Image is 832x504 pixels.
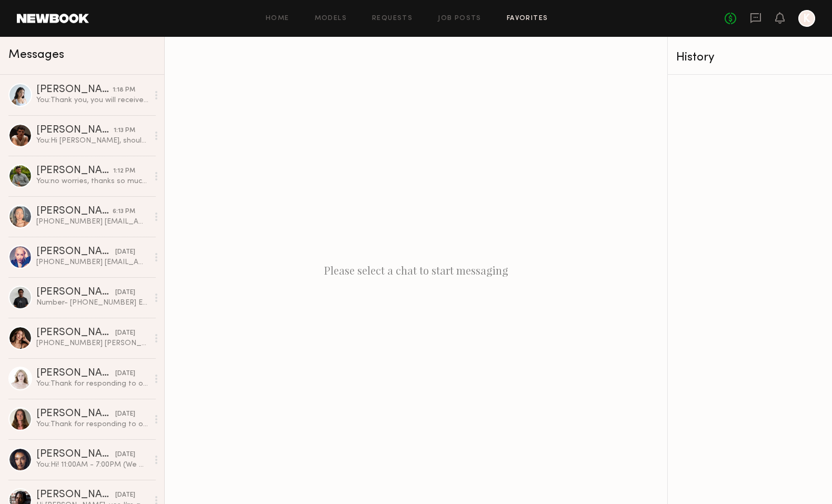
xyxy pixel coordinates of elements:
[36,409,115,419] div: [PERSON_NAME]
[115,409,135,419] div: [DATE]
[115,288,135,298] div: [DATE]
[36,247,115,257] div: [PERSON_NAME]
[165,37,667,504] div: Please select a chat to start messaging
[113,85,135,95] div: 1:18 PM
[36,95,148,105] div: You: Thank you, you will receive an email shortly.
[266,15,289,22] a: Home
[372,15,413,22] a: Requests
[676,52,824,64] div: History
[36,490,115,500] div: [PERSON_NAME]
[115,247,135,257] div: [DATE]
[507,15,548,22] a: Favorites
[36,419,148,429] div: You: Thank for responding to our request! Fortunately, you have been chosen to be an extra for th...
[36,176,148,186] div: You: no worries, thanks so much for your response!
[115,328,135,338] div: [DATE]
[36,287,115,298] div: [PERSON_NAME]
[115,450,135,460] div: [DATE]
[798,10,815,27] a: K
[315,15,347,22] a: Models
[8,49,64,61] span: Messages
[36,85,113,95] div: [PERSON_NAME]
[36,460,148,470] div: You: Hi! 11:00AM - 7:00PM (We might be flex with the timing, but this is the window we are workin...
[36,298,148,308] div: Number- [PHONE_NUMBER] Email- [EMAIL_ADDRESS][DOMAIN_NAME]
[113,207,135,217] div: 6:13 PM
[115,490,135,500] div: [DATE]
[36,328,115,338] div: [PERSON_NAME]
[36,379,148,389] div: You: Thank for responding to our request! Fortunately, you have been chosen to be an extra for th...
[36,217,148,227] div: [PHONE_NUMBER] [EMAIL_ADDRESS][DOMAIN_NAME]
[36,136,148,146] div: You: Hi [PERSON_NAME], shouldn't be a problem. Let me confirm with our executives and get back to...
[36,449,115,460] div: [PERSON_NAME]
[36,257,148,267] div: [PHONE_NUMBER] [EMAIL_ADDRESS][DOMAIN_NAME]
[36,206,113,217] div: [PERSON_NAME]
[113,166,135,176] div: 1:12 PM
[36,368,115,379] div: [PERSON_NAME]
[438,15,482,22] a: Job Posts
[115,369,135,379] div: [DATE]
[36,338,148,348] div: [PHONE_NUMBER] [PERSON_NAME][EMAIL_ADDRESS][DOMAIN_NAME]
[36,125,114,136] div: [PERSON_NAME]
[36,166,113,176] div: [PERSON_NAME]
[114,126,135,136] div: 1:13 PM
